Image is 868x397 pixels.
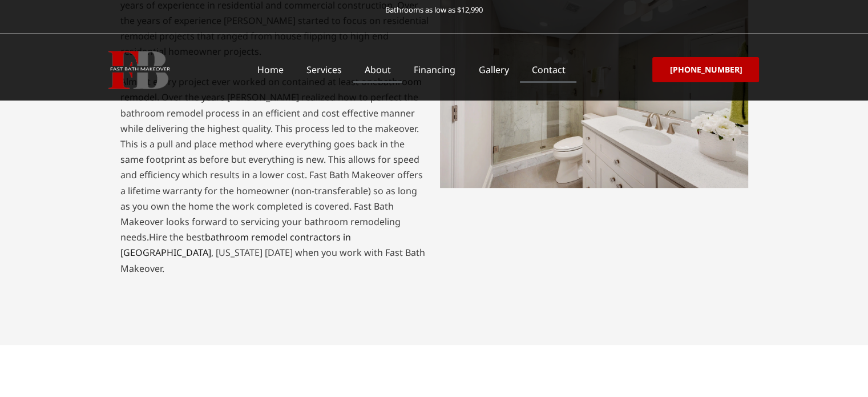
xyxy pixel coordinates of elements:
[120,231,425,274] span: Hire the best , [US_STATE] [DATE] when you work with Fast Bath Makeover.
[652,57,759,82] a: [PHONE_NUMBER]
[669,66,742,74] span: [PHONE_NUMBER]
[108,51,170,89] img: Fast Bath Makeover icon
[120,74,429,276] p: Almost every project ever worked on contained at least one . Over the years [PERSON_NAME] realize...
[246,57,295,83] a: Home
[520,57,576,83] a: Contact
[353,57,402,83] a: About
[402,57,467,83] a: Financing
[120,231,351,259] a: bathroom remodel contractors in [GEOGRAPHIC_DATA]
[295,57,353,83] a: Services
[467,57,520,83] a: Gallery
